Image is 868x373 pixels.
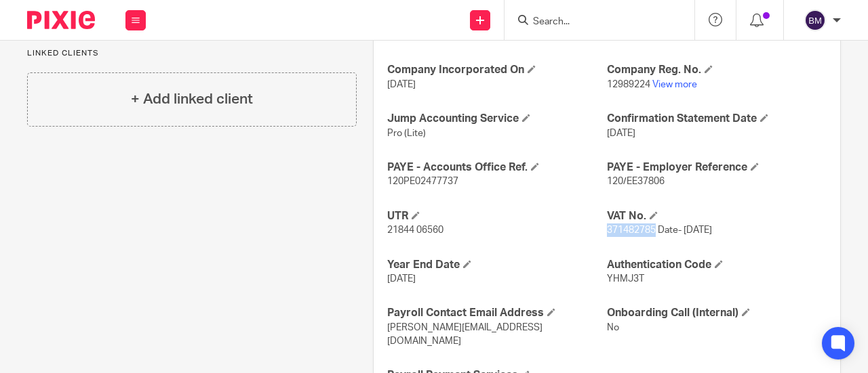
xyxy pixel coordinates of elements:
[387,129,426,138] span: Pro (Lite)
[387,258,607,272] h4: Year End Date
[387,323,542,346] span: [PERSON_NAME][EMAIL_ADDRESS][DOMAIN_NAME]
[387,274,416,284] span: [DATE]
[607,258,827,272] h4: Authentication Code
[607,323,619,332] span: No
[607,160,827,175] h4: PAYE - Employer Reference
[387,306,607,320] h4: Payroll Contact Email Address
[131,89,253,110] h4: + Add linked client
[387,177,458,186] span: 120PE02477737
[387,209,607,223] h4: UTR
[804,9,826,31] img: svg%3E
[387,225,443,235] span: 21844 06560
[607,129,635,138] span: [DATE]
[607,63,827,77] h4: Company Reg. No.
[387,80,416,89] span: [DATE]
[27,11,95,29] img: Pixie
[532,16,654,28] input: Search
[652,80,697,89] a: View more
[607,209,827,223] h4: VAT No.
[607,274,644,284] span: YHMJ3T
[27,48,357,59] p: Linked clients
[607,225,712,235] span: 371482785 Date- [DATE]
[607,306,827,320] h4: Onboarding Call (Internal)
[387,63,607,77] h4: Company Incorporated On
[607,177,665,186] span: 120/EE37806
[387,160,607,175] h4: PAYE - Accounts Office Ref.
[607,80,650,89] span: 12989224
[387,112,607,126] h4: Jump Accounting Service
[607,112,827,126] h4: Confirmation Statement Date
